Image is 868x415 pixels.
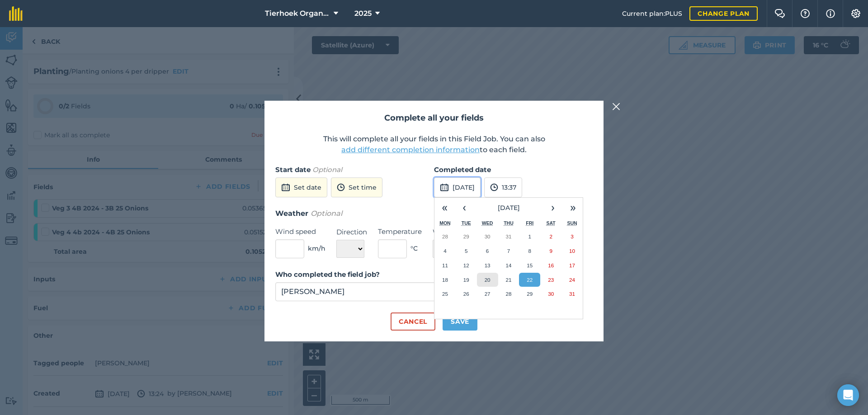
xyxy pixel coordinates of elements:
[462,220,471,226] abbr: Tuesday
[505,262,511,268] abbr: 14 August 2025
[275,208,593,219] h3: Weather
[504,220,514,226] abbr: Thursday
[527,291,533,297] abbr: 29 August 2025
[519,273,540,287] button: 22 August 2025
[465,248,467,254] abbr: 5 August 2025
[561,229,583,244] button: 3 August 2025
[354,8,372,19] span: 2025
[498,229,519,244] button: 31 July 2025
[477,229,498,244] button: 30 July 2025
[569,248,575,254] abbr: 10 August 2025
[571,233,573,239] abbr: 3 August 2025
[434,165,491,174] strong: Completed date
[275,165,311,174] strong: Start date
[569,277,575,283] abbr: 24 August 2025
[434,258,456,273] button: 11 August 2025
[477,244,498,258] button: 6 August 2025
[528,248,531,254] abbr: 8 August 2025
[463,277,469,283] abbr: 19 August 2025
[561,244,583,258] button: 10 August 2025
[391,312,435,331] button: Cancel
[433,227,477,238] label: Weather
[275,134,593,155] p: This will complete all your fields in this Field Job. You can also to each field.
[540,244,561,258] button: 9 August 2025
[477,273,498,287] button: 20 August 2025
[439,220,451,226] abbr: Monday
[485,262,491,268] abbr: 13 August 2025
[454,198,474,218] button: ‹
[434,177,481,197] button: [DATE]
[563,198,583,218] button: »
[498,287,519,301] button: 28 August 2025
[526,220,533,226] abbr: Friday
[485,277,491,283] abbr: 20 August 2025
[548,277,554,283] abbr: 23 August 2025
[540,258,561,273] button: 16 August 2025
[485,291,491,297] abbr: 27 August 2025
[505,277,511,283] abbr: 21 August 2025
[540,273,561,287] button: 23 August 2025
[505,291,511,297] abbr: 28 August 2025
[456,244,477,258] button: 5 August 2025
[474,198,543,218] button: [DATE]
[463,233,469,239] abbr: 29 July 2025
[456,273,477,287] button: 19 August 2025
[561,258,583,273] button: 17 August 2025
[490,182,498,193] img: svg+xml;base64,PD94bWwgdmVyc2lvbj0iMS4wIiBlbmNvZGluZz0idXRmLTgiPz4KPCEtLSBHZW5lcmF0b3I6IEFkb2JlIE...
[540,229,561,244] button: 2 August 2025
[486,248,489,254] abbr: 6 August 2025
[800,9,811,18] img: A question mark icon
[378,226,422,237] label: Temperature
[275,270,380,279] strong: Who completed the field job?
[837,384,859,406] div: Open Intercom Messenger
[540,287,561,301] button: 30 August 2025
[547,220,556,226] abbr: Saturday
[434,229,456,244] button: 28 July 2025
[549,248,552,254] abbr: 9 August 2025
[498,258,519,273] button: 14 August 2025
[477,258,498,273] button: 13 August 2025
[434,273,456,287] button: 18 August 2025
[498,273,519,287] button: 21 August 2025
[543,198,563,218] button: ›
[456,287,477,301] button: 26 August 2025
[528,233,531,239] abbr: 1 August 2025
[498,204,520,212] span: [DATE]
[498,244,519,258] button: 7 August 2025
[567,220,577,226] abbr: Sunday
[549,233,552,239] abbr: 2 August 2025
[443,312,477,331] button: Save
[561,273,583,287] button: 24 August 2025
[275,112,593,125] h2: Complete all your fields
[505,233,511,239] abbr: 31 July 2025
[443,248,446,254] abbr: 4 August 2025
[527,277,533,283] abbr: 22 August 2025
[507,248,510,254] abbr: 7 August 2025
[484,177,522,197] button: 13:37
[689,6,758,21] a: Change plan
[463,262,469,268] abbr: 12 August 2025
[527,262,533,268] abbr: 15 August 2025
[442,291,448,297] abbr: 25 August 2025
[9,6,23,21] img: fieldmargin Logo
[341,145,480,155] button: add different completion information
[482,220,493,226] abbr: Wednesday
[826,8,835,19] img: svg+xml;base64,PHN2ZyB4bWxucz0iaHR0cDovL3d3dy53My5vcmcvMjAwMC9zdmciIHdpZHRoPSIxNyIgaGVpZ2h0PSIxNy...
[281,182,290,193] img: svg+xml;base64,PD94bWwgdmVyc2lvbj0iMS4wIiBlbmNvZGluZz0idXRmLTgiPz4KPCEtLSBHZW5lcmF0b3I6IEFkb2JlIE...
[331,177,382,197] button: Set time
[612,101,620,112] img: svg+xml;base64,PHN2ZyB4bWxucz0iaHR0cDovL3d3dy53My5vcmcvMjAwMC9zdmciIHdpZHRoPSIyMiIgaGVpZ2h0PSIzMC...
[434,198,454,218] button: «
[434,244,456,258] button: 4 August 2025
[485,233,491,239] abbr: 30 July 2025
[519,244,540,258] button: 8 August 2025
[440,182,449,193] img: svg+xml;base64,PD94bWwgdmVyc2lvbj0iMS4wIiBlbmNvZGluZz0idXRmLTgiPz4KPCEtLSBHZW5lcmF0b3I6IEFkb2JlIE...
[312,165,342,174] em: Optional
[308,243,325,253] span: km/h
[442,233,448,239] abbr: 28 July 2025
[519,287,540,301] button: 29 August 2025
[336,227,367,238] label: Direction
[519,258,540,273] button: 15 August 2025
[548,262,554,268] abbr: 16 August 2025
[519,229,540,244] button: 1 August 2025
[463,291,469,297] abbr: 26 August 2025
